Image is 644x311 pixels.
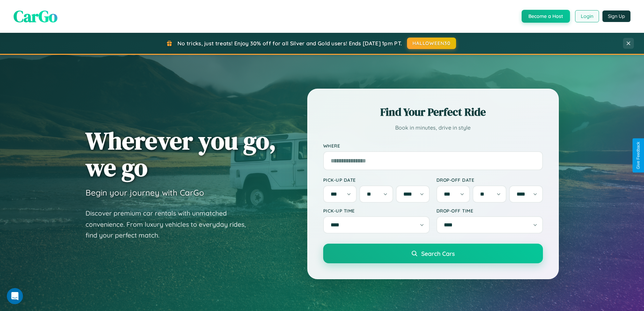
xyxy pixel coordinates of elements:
[323,244,543,263] button: Search Cars
[323,105,543,119] h2: Find Your Perfect Ride
[323,123,543,133] p: Book in minutes, drive in style
[323,143,543,149] label: Where
[522,10,570,23] button: Become a Host
[86,127,276,181] h1: Wherever you go, we go
[407,38,456,49] button: HALLOWEEN30
[177,40,402,47] span: No tricks, just treats! Enjoy 30% off for all Silver and Gold users! Ends [DATE] 1pm PT.
[436,177,543,183] label: Drop-off Date
[86,187,204,198] h3: Begin your journey with CarGo
[323,208,430,214] label: Pick-up Time
[602,10,630,22] button: Sign Up
[7,288,23,304] iframe: Intercom live chat
[436,208,543,214] label: Drop-off Time
[575,10,599,22] button: Login
[421,250,455,257] span: Search Cars
[636,142,641,169] div: Give Feedback
[14,5,57,27] span: CarGo
[86,208,255,241] p: Discover premium car rentals with unmatched convenience. From luxury vehicles to everyday rides, ...
[323,177,430,183] label: Pick-up Date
